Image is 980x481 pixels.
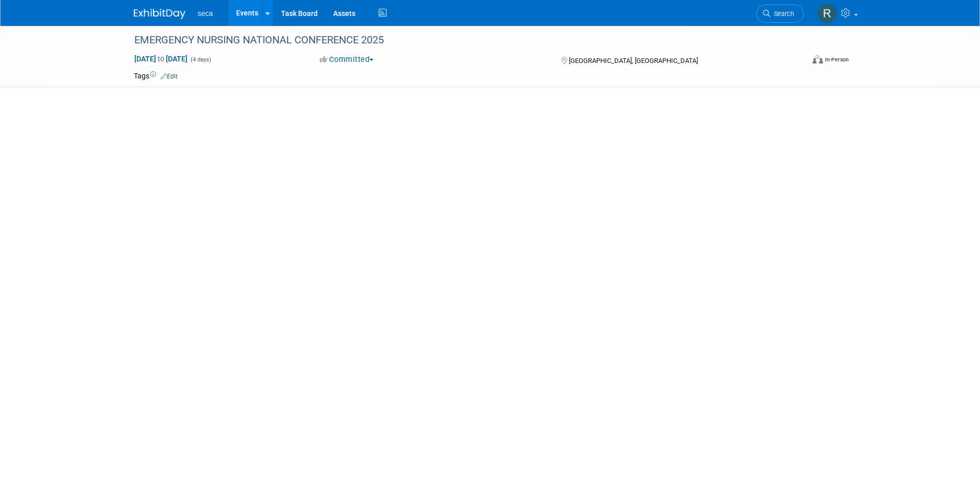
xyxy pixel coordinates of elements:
[813,55,823,63] img: Format-Inperson.png
[134,9,185,19] img: ExhibitDay
[161,73,178,80] a: Edit
[756,5,804,23] a: Search
[134,71,178,81] td: Tags
[817,4,837,23] img: Rachel Jordan
[569,57,698,65] span: [GEOGRAPHIC_DATA], [GEOGRAPHIC_DATA]
[770,10,794,18] span: Search
[743,54,849,69] div: Event Format
[316,54,378,65] button: Committed
[131,31,788,50] div: EMERGENCY NURSING NATIONAL CONFERENCE 2025
[825,56,849,63] div: In-Person
[156,55,166,63] span: to
[190,56,211,63] span: (4 days)
[198,9,213,18] span: seca
[134,54,188,63] span: [DATE] [DATE]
